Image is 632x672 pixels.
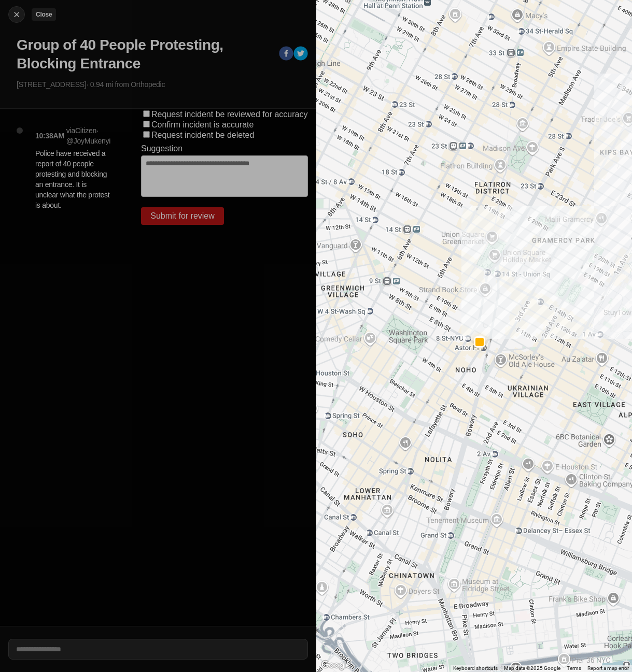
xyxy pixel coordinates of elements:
p: 10:38AM [35,131,64,141]
a: Terms (opens in new tab) [567,665,581,671]
img: Google [319,659,353,672]
p: [STREET_ADDRESS] · 0.94 mi from Orthopedic [17,79,308,90]
small: Close [36,11,52,18]
a: Report a map error [587,665,629,671]
p: via Citizen · @ JoyMukenyi [66,125,110,146]
button: twitter [293,46,308,63]
label: Confirm incident is accurate [151,120,254,129]
button: facebook [279,46,293,63]
button: cancelClose [8,6,25,23]
button: Keyboard shortcuts [453,665,498,672]
p: Police have received a report of 40 people protesting and blocking an entrance. It is unclear wha... [35,148,110,210]
label: Request incident be reviewed for accuracy [151,110,308,119]
h1: Group of 40 People Protesting, Blocking Entrance [17,36,271,73]
img: cancel [11,9,22,20]
button: Submit for review [141,207,224,225]
span: Map data ©2025 Google [504,665,560,671]
label: Request incident be deleted [151,131,254,139]
label: Suggestion [141,144,182,153]
a: Open this area in Google Maps (opens a new window) [319,659,353,672]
